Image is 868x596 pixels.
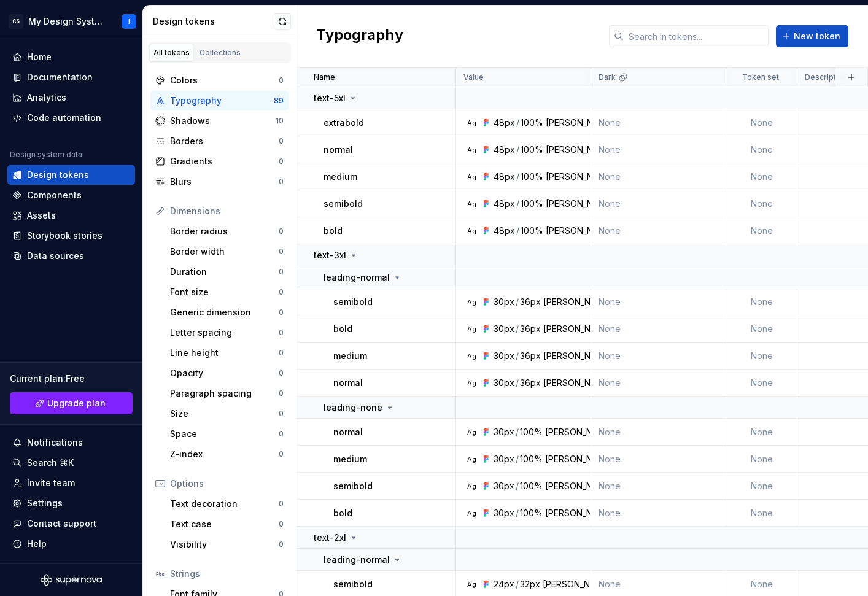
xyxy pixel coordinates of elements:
a: Size0 [165,404,289,424]
td: None [726,473,797,500]
a: Borders0 [150,131,289,151]
div: Ag [467,118,476,128]
div: 48px [494,144,515,156]
a: Gradients0 [150,152,289,171]
td: None [591,217,726,244]
div: Notifications [27,436,83,449]
p: Dark [599,72,616,82]
button: CSMy Design SystemI [2,8,140,34]
div: Ag [467,508,476,518]
div: / [516,453,519,465]
div: 30px [494,426,514,438]
div: 0 [279,247,284,257]
p: leading-normal [324,271,390,284]
div: 0 [279,267,284,277]
div: 24px [494,578,514,590]
button: Upgrade plan [10,392,133,414]
p: semibold [333,296,373,308]
a: Typography89 [150,91,289,110]
div: 0 [279,75,284,85]
div: 0 [279,136,284,146]
div: Ag [467,199,476,209]
a: Code automation [7,108,135,128]
td: None [591,315,726,343]
div: 100% [520,507,543,519]
div: Design tokens [153,15,274,28]
div: / [516,350,519,362]
div: Duration [170,266,279,278]
div: 89 [274,96,284,106]
td: None [726,109,797,136]
div: / [516,578,519,590]
div: [PERSON_NAME] [545,426,614,438]
div: / [516,296,519,308]
div: 100% [520,453,543,465]
div: 100% [521,198,543,210]
div: 100% [521,144,543,156]
p: leading-normal [324,554,390,566]
a: Border width0 [165,242,289,261]
div: Contact support [27,517,96,530]
div: My Design System [28,15,107,28]
div: / [516,480,519,492]
div: 100% [520,480,543,492]
div: Line height [170,347,279,359]
td: None [591,500,726,527]
div: Border radius [170,225,279,238]
div: [PERSON_NAME] [545,480,614,492]
div: 0 [279,226,284,236]
div: 0 [279,328,284,338]
div: 0 [279,389,284,398]
div: Ag [467,226,476,236]
div: Visibility [170,538,279,551]
div: 100% [521,171,543,183]
div: 0 [279,157,284,166]
button: Contact support [7,514,135,533]
div: 30px [494,507,514,519]
a: Assets [7,206,135,225]
p: Name [314,72,335,82]
p: medium [324,171,357,183]
p: Description [805,72,847,82]
div: Analytics [27,91,66,104]
div: [PERSON_NAME] [543,296,612,308]
a: Design tokens [7,165,135,185]
div: / [516,507,519,519]
svg: Supernova Logo [41,574,102,586]
td: None [591,446,726,473]
a: Border radius0 [165,222,289,241]
div: Ag [467,378,476,388]
div: 48px [494,225,515,237]
a: Opacity0 [165,363,289,383]
td: None [726,370,797,397]
td: None [591,473,726,500]
div: 48px [494,117,515,129]
div: 100% [520,426,543,438]
div: Ag [467,324,476,334]
div: 10 [276,116,284,126]
div: Z-index [170,448,279,460]
div: Size [170,408,279,420]
div: 30px [494,323,514,335]
h2: Typography [316,25,403,47]
div: 0 [279,348,284,358]
a: Invite team [7,473,135,493]
div: Invite team [27,477,75,489]
p: bold [333,507,352,519]
a: Blurs0 [150,172,289,192]
div: Typography [170,95,274,107]
div: / [516,426,519,438]
div: Border width [170,246,279,258]
div: Design tokens [27,169,89,181]
div: I [128,17,130,26]
div: Blurs [170,176,279,188]
div: Font size [170,286,279,298]
a: Line height0 [165,343,289,363]
a: Shadows10 [150,111,289,131]
p: semibold [324,198,363,210]
p: leading-none [324,401,382,414]
div: [PERSON_NAME] [543,323,612,335]
div: Ag [467,427,476,437]
div: Space [170,428,279,440]
p: semibold [333,578,373,590]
